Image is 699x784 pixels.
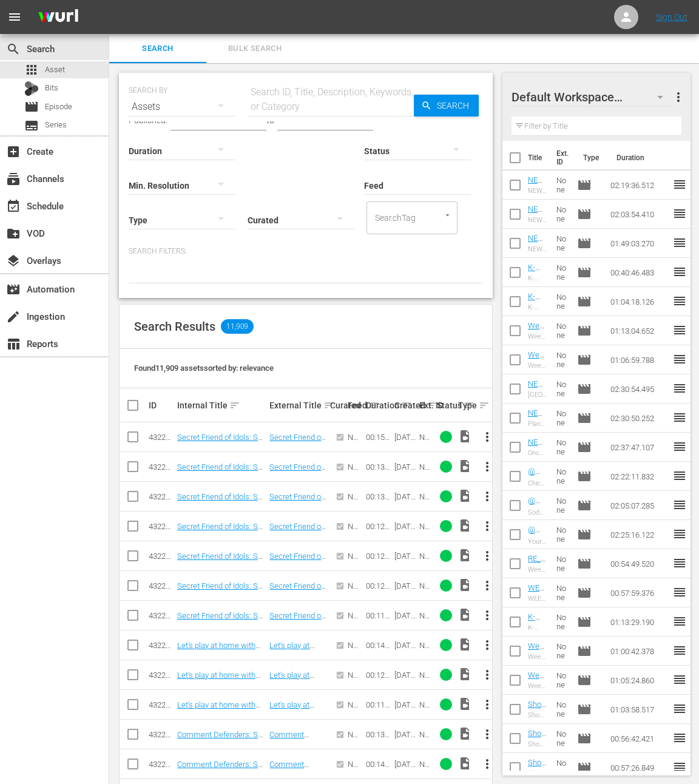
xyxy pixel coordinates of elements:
button: more_vert [473,601,502,630]
span: Search [432,95,479,117]
div: Once Upon a Fantasy [528,449,547,457]
span: Episode [577,556,592,571]
span: reorder [672,265,687,279]
span: Episode [577,615,592,629]
div: 43221294 [149,671,174,680]
div: Your Idol Vibe [528,538,547,546]
span: Video [458,429,473,444]
span: Episode [577,644,592,658]
span: Episode [577,207,592,221]
span: menu [7,10,22,24]
td: None [552,316,572,345]
a: NEW KPOP Choice: S1 E294 - Candy Coated Melodies [528,234,545,361]
button: more_vert [473,512,502,541]
span: reorder [672,614,687,629]
span: VOD [6,226,21,241]
td: None [552,374,572,404]
span: NEW [DOMAIN_NAME]_Samsung TV Plus_Sep_2020_F01 [348,581,361,736]
a: Comment Defenders: S1 E18 - Girls' Generation [177,730,263,748]
div: [DATE] [394,760,416,769]
span: more_vert [480,459,495,474]
span: Video [458,637,473,652]
div: NEW KPOP Choice: S1 E295 - Fresh Hits On Stage [528,187,547,195]
span: NEW [DOMAIN_NAME]_Samsung TV Plus_Sep_2020_F01 [348,522,361,677]
span: Video [458,756,473,771]
span: Episode [577,265,592,280]
a: Secret Friend of Idols: S1 E2 - LOONA [177,581,263,600]
span: more_vert [480,638,495,652]
button: more_vert [473,541,502,570]
span: reorder [672,352,687,367]
span: Bulk Search [214,42,296,56]
a: Weekly Idol - CLOSE YOUR EYES: E701 - NEW [DOMAIN_NAME] - SSTV - 202508 [528,321,547,503]
a: Let's play at home with GWSN: S1 E3 [177,700,260,718]
td: None [552,607,572,637]
td: 01:13:04.652 [606,316,672,345]
button: more_vert [671,83,686,112]
span: NEW [DOMAIN_NAME]_Samsung TV Plus_Sep_2020_F01 [348,433,361,587]
td: 00:40:46.483 [606,258,672,287]
span: reorder [672,585,687,600]
button: more_vert [473,720,502,749]
span: Video [458,726,473,741]
button: more_vert [473,690,502,719]
a: K-contents Voyage: Survival Group Compilation - NEW [DOMAIN_NAME] - SSTV - 202508 [528,263,547,454]
div: Planet to Planet Tunes [528,420,547,428]
td: 01:06:59.788 [606,345,672,374]
span: Episode [577,673,592,688]
span: Search [6,42,21,56]
a: Sign Out [656,12,687,22]
td: 02:25:16.122 [606,520,672,549]
a: K-contents Voyage: Top 15 Most Viewed - NEW [DOMAIN_NAME] - SSTV - 202508 [528,292,547,465]
td: None [552,171,572,200]
div: None [419,433,433,442]
span: more_vert [480,727,495,742]
span: reorder [672,381,687,396]
span: sort [229,400,240,411]
a: NEW KPOP Choice: S1 E295 - Fresh Hits On Stage [528,175,545,303]
span: Episode [577,411,592,425]
span: Reports [6,337,21,351]
span: Episode [577,294,592,309]
button: more_vert [473,749,502,779]
a: Secret Friend of Idols: S1 E7 - KANGDANIEL [177,522,263,540]
span: Episode [577,382,592,396]
span: Schedule [6,199,21,214]
span: Episode [577,498,592,513]
span: reorder [672,556,687,570]
td: None [552,200,572,229]
a: Secret Friend of Idols: S1 E0 - MOON BYUL [269,611,326,638]
div: Default Workspace [512,80,675,114]
div: Ext. ID [419,400,433,410]
span: more_vert [480,489,495,504]
div: None [419,671,433,680]
span: Search [116,42,199,56]
span: reorder [672,731,687,745]
span: Found 11,909 assets sorted by: relevance [134,363,274,373]
a: Let's play at home with GWSN: S1 E1 [269,641,316,668]
span: Asset [45,64,65,76]
div: 00:14:35.695 [366,641,391,650]
div: None [419,492,433,501]
div: Weekly Idol - P1Harmony: E700 [528,362,547,370]
span: more_vert [480,549,495,563]
div: 43221285 [149,433,174,442]
span: Episode [577,586,592,600]
span: 11,909 [221,319,254,334]
td: None [552,287,572,316]
td: None [552,724,572,753]
span: more_vert [480,697,495,712]
div: [DATE] [394,611,416,620]
div: 43221296 [149,730,174,739]
td: None [552,549,572,578]
span: more_vert [480,757,495,771]
span: more_vert [480,578,495,593]
td: None [552,578,572,607]
div: 00:13:21.669 [366,492,391,501]
td: 01:49:03.270 [606,229,672,258]
span: Episode [577,760,592,775]
td: 01:13:29.190 [606,607,672,637]
div: ID [149,400,174,410]
span: reorder [672,410,687,425]
div: None [419,552,433,561]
